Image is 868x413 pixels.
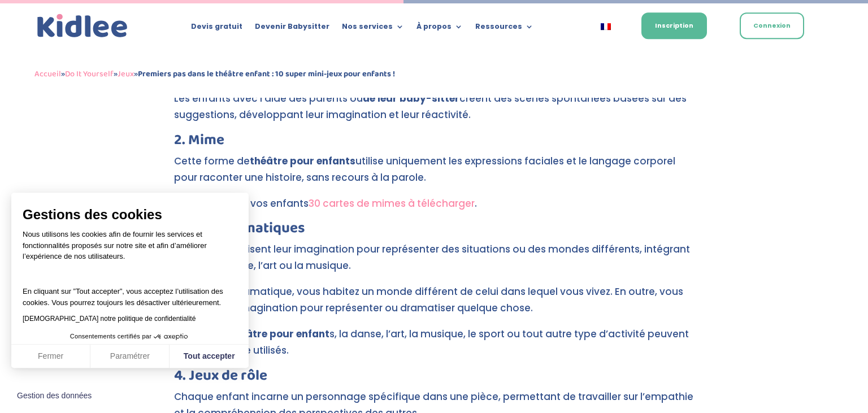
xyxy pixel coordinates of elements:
[138,67,395,81] strong: Premiers pas dans le théâtre enfant : 10 super mini-jeux pour enfants !
[90,345,170,368] button: Paramétrer
[118,67,134,81] a: Jeux
[174,153,694,195] p: Cette forme de utilise uniquement les expressions faciales et le langage corporel pour raconter u...
[174,221,694,241] h3: 3. Jeux dramatiques
[250,154,355,168] strong: théâtre pour enfants
[191,23,242,35] a: Devis gratuit
[174,368,694,389] h3: 4. Jeux de rôle
[34,67,395,81] span: » » »
[64,329,196,344] button: Consentements certifiés par
[174,90,694,133] p: Les enfants avec l’aide des parents ou créent des scènes spontanées basées sur des suggestions, d...
[34,11,131,41] img: logo_kidlee_bleu
[174,284,694,326] p: Dans un jeu dramatique, vous habitez un monde différent de celui dans lequel vous vivez. En outre...
[23,315,196,323] a: [DEMOGRAPHIC_DATA] notre politique de confidentialité
[174,241,694,284] p: Les enfants utilisent leur imagination pour représenter des situations ou des mondes différents, ...
[11,345,90,368] button: Fermer
[475,23,533,35] a: Ressources
[363,92,459,105] strong: de leur baby-sitter
[740,12,804,39] a: Connexion
[174,133,694,153] h3: 2. Mime
[154,320,188,354] svg: Axeptio
[70,333,151,340] span: Consentements certifiés par
[342,23,404,35] a: Nos services
[601,23,611,30] img: Français
[255,23,329,35] a: Devenir Babysitter
[170,345,249,368] button: Tout accepter
[309,197,475,210] a: 30 cartes de mimes à télécharger
[23,275,237,308] p: En cliquant sur ”Tout accepter”, vous acceptez l’utilisation des cookies. Vous pourrez toujours l...
[174,195,694,221] p: Retrouvez pour vos enfants .
[416,23,463,35] a: À propos
[229,327,329,341] strong: théâtre pour enfant
[23,229,237,269] p: Nous utilisons les cookies afin de fournir les services et fonctionnalités proposés sur notre sit...
[34,11,131,41] a: Kidlee Logo
[641,12,707,39] a: Inscription
[65,67,114,81] a: Do It Yourself
[23,206,237,223] span: Gestions des cookies
[17,391,92,401] span: Gestion des données
[34,67,61,81] a: Accueil
[10,384,98,408] button: Fermer le widget sans consentement
[174,326,694,368] p: Au-delà du s, la danse, l’art, la musique, le sport ou tout autre type d’activité peuvent égaleme...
